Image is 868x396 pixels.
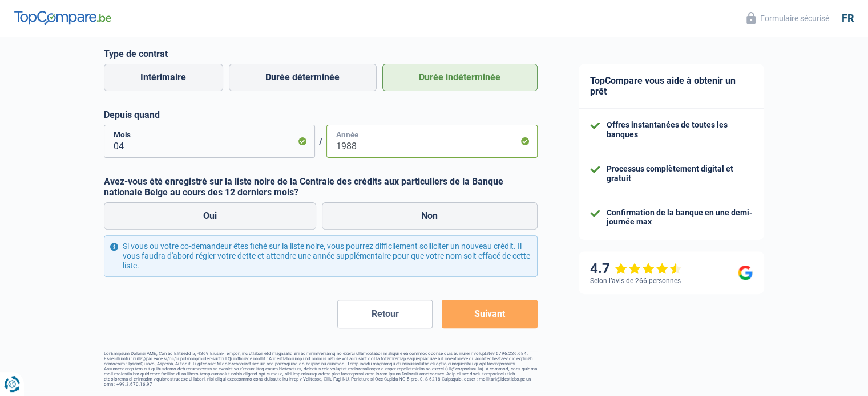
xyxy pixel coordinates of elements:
label: Durée déterminée [229,64,377,91]
button: Retour [337,300,433,328]
button: Suivant [442,300,537,328]
button: Formulaire sécurisé [740,9,836,27]
div: Confirmation de la banque en une demi-journée max [607,208,753,227]
div: fr [842,12,854,25]
div: 4.7 [590,260,682,277]
div: Processus complètement digital et gratuit [607,164,753,183]
label: Type de contrat [104,48,538,59]
div: Si vous ou votre co-demandeur êtes fiché sur la liste noire, vous pourrez difficilement sollicite... [104,235,538,276]
label: Depuis quand [104,109,538,120]
label: Oui [104,202,317,230]
div: Selon l’avis de 266 personnes [590,277,681,285]
span: / [315,136,326,147]
label: Non [322,202,538,230]
label: Intérimaire [104,64,223,91]
label: Avez-vous été enregistré sur la liste noire de la Centrale des crédits aux particuliers de la Ban... [104,176,538,198]
img: Advertisement [3,82,3,83]
footer: LorEmipsum Dolorsi AME, Con ad Elitsedd 5, 4369 Eiusm-Tempor, inc utlabor etd magnaaliq eni admin... [104,351,538,387]
div: Offres instantanées de toutes les banques [607,120,753,140]
label: Durée indéterminée [382,64,538,91]
img: TopCompare Logo [14,11,111,25]
input: MM [104,125,315,158]
input: AAAA [326,125,538,158]
div: TopCompare vous aide à obtenir un prêt [579,64,764,109]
